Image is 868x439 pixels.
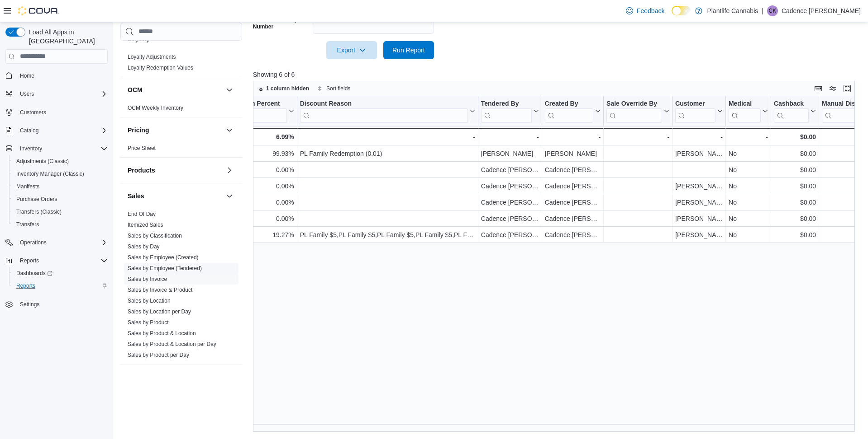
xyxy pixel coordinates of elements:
[128,319,169,326] a: Sales by Product
[332,41,372,59] span: Export
[13,219,43,230] a: Transfers
[128,126,149,135] h3: Pricing
[729,131,768,142] div: -
[128,330,196,336] a: Sales by Product & Location
[20,109,46,116] span: Customers
[16,89,108,99] span: Users
[675,181,723,191] div: [PERSON_NAME]
[2,142,111,155] button: Inventory
[813,83,824,94] button: Keyboard shortcuts
[774,99,816,122] button: Cashback
[729,99,761,122] div: Medical
[224,84,235,95] button: OCM
[253,70,861,79] p: Showing 6 of 6
[782,5,861,16] p: Cadence [PERSON_NAME]
[20,239,47,246] span: Operations
[128,330,196,337] span: Sales by Product & Location
[544,131,600,142] div: -
[9,267,111,280] a: Dashboards
[128,298,171,304] a: Sales by Location
[128,243,160,250] a: Sales by Day
[16,143,46,154] button: Inventory
[729,99,761,108] div: Medical
[20,301,39,308] span: Settings
[9,280,111,292] button: Reports
[128,221,163,229] span: Itemized Sales
[224,99,286,108] div: Markdown Percent
[300,99,467,108] div: Discount Reason
[224,125,235,135] button: Pricing
[544,99,593,108] div: Created By
[544,99,593,122] div: Created By
[774,131,816,142] div: $0.00
[128,265,202,271] a: Sales by Employee (Tendered)
[128,104,183,112] span: OCM Weekly Inventory
[20,72,34,79] span: Home
[774,99,809,122] div: Cashback
[544,99,600,122] button: Created By
[2,298,111,311] button: Settings
[224,148,294,159] div: 99.93%
[729,213,768,224] div: No
[544,197,600,208] div: Cadence [PERSON_NAME]
[9,193,111,205] button: Purchase Orders
[224,181,294,191] div: 0.00%
[774,164,816,175] div: $0.00
[128,341,216,348] span: Sales by Product & Location per Day
[481,181,539,191] div: Cadence [PERSON_NAME]
[128,232,182,239] span: Sales by Classification
[128,145,156,152] span: Price Sheet
[16,125,42,136] button: Catalog
[13,156,108,167] span: Adjustments (Classic)
[128,222,163,228] a: Itemized Sales
[128,85,222,94] button: OCM
[16,196,57,203] span: Purchase Orders
[675,99,715,108] div: Customer
[300,229,475,240] div: PL Family $5,PL Family $5,PL Family $5,PL Family $5,PL Family $5
[16,158,69,165] span: Adjustments (Classic)
[707,5,758,16] p: Plantlife Cannabis
[128,145,156,151] a: Price Sheet
[16,237,108,248] span: Operations
[128,105,183,111] a: OCM Weekly Inventory
[16,282,35,290] span: Reports
[128,210,156,218] span: End Of Day
[16,70,108,81] span: Home
[128,166,155,175] h3: Products
[224,165,235,176] button: Products
[774,213,816,224] div: $0.00
[128,64,193,71] span: Loyalty Redemption Values
[300,99,467,122] div: Discount Reason
[128,254,199,261] a: Sales by Employee (Created)
[128,308,191,315] a: Sales by Location per Day
[128,191,222,201] button: Sales
[13,181,108,192] span: Manifests
[481,164,539,175] div: Cadence [PERSON_NAME]
[120,209,242,364] div: Sales
[300,131,475,142] div: -
[729,99,768,122] button: Medical
[2,124,111,137] button: Catalog
[481,213,539,224] div: Cadence [PERSON_NAME]
[606,99,662,108] div: Sale Override By
[544,181,600,191] div: Cadence [PERSON_NAME]
[774,197,816,208] div: $0.00
[827,83,838,94] button: Display options
[13,168,108,179] span: Inventory Manager (Classic)
[128,211,156,217] a: End Of Day
[774,229,816,240] div: $0.00
[13,206,65,217] a: Transfers (Classic)
[300,99,475,122] button: Discount Reason
[16,255,43,266] button: Reports
[13,280,39,291] a: Reports
[120,51,242,77] div: Loyalty
[13,194,108,205] span: Purchase Orders
[762,5,763,16] p: |
[675,229,723,240] div: [PERSON_NAME]
[9,180,111,193] button: Manifests
[481,99,531,122] div: Tendered By
[16,89,38,99] button: Users
[224,164,294,175] div: 0.00%
[326,41,377,59] button: Export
